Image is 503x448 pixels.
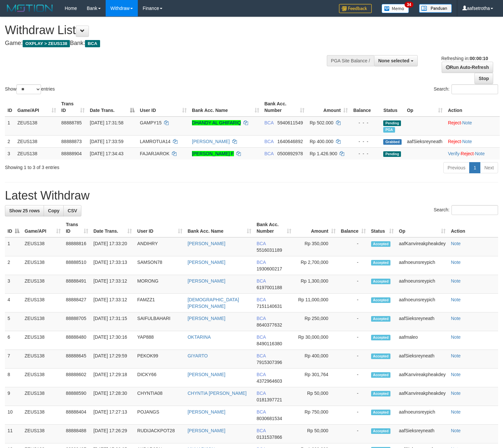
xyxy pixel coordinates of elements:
td: Rp 250,000 [294,312,338,331]
th: Status: activate to sort column ascending [368,219,396,237]
td: 88888602 [63,369,91,387]
span: Accepted [371,279,391,284]
a: Note [451,353,461,358]
a: Note [451,334,461,340]
td: [DATE] 17:29:59 [91,350,135,369]
td: [DATE] 17:33:20 [91,237,135,256]
td: · [445,117,500,136]
td: ZEUS138 [15,117,59,136]
span: Accepted [371,428,391,434]
td: 88888491 [63,275,91,294]
td: aafSieksreyneath [396,350,448,369]
td: - [338,275,368,294]
td: 88888816 [63,237,91,256]
td: [DATE] 17:31:15 [91,312,135,331]
span: Rp 1.426.900 [310,151,337,156]
a: [PERSON_NAME] [188,372,225,377]
h1: Withdraw List [5,24,329,37]
td: - [338,256,368,275]
a: DHANDY AL GHIFARIQ [192,120,241,125]
span: BCA [85,40,100,47]
span: [DATE] 17:33:59 [90,139,123,144]
td: ZEUS138 [22,256,63,275]
td: SAMSON78 [135,256,185,275]
a: Note [451,428,461,433]
span: Marked by aafnoeunsreypich [383,127,395,133]
a: Note [451,316,461,321]
th: Date Trans.: activate to sort column descending [87,98,137,117]
th: Op: activate to sort column ascending [396,219,448,237]
span: Copy 7915307396 to clipboard [257,360,282,365]
a: Note [451,260,461,265]
th: Bank Acc. Name: activate to sort column ascending [189,98,262,117]
span: Accepted [371,241,391,247]
img: Button%20Memo.svg [382,4,409,13]
span: 34 [405,2,413,8]
img: MOTION_logo.png [5,3,55,13]
td: aafKanvireakpheakdey [396,387,448,406]
td: aafSieksreyneath [396,312,448,331]
td: 88888645 [63,350,91,369]
td: - [338,369,368,387]
td: Rp 350,000 [294,237,338,256]
div: PGA Site Balance / [327,55,374,66]
td: 88888404 [63,406,91,425]
td: [DATE] 17:33:12 [91,294,135,312]
span: Copy 0181397721 to clipboard [257,397,282,402]
th: Date Trans.: activate to sort column ascending [91,219,135,237]
a: Next [480,162,498,173]
a: CSV [63,205,81,216]
td: - [338,406,368,425]
a: [DEMOGRAPHIC_DATA][PERSON_NAME] [188,297,239,309]
span: Copy 8640377632 to clipboard [257,322,282,328]
span: Grabbed [383,139,402,145]
a: Note [451,409,461,415]
label: Search: [434,205,498,215]
td: 4 [5,294,22,312]
span: 88888904 [61,151,82,156]
th: ID: activate to sort column descending [5,219,22,237]
span: Copy 7151140631 to clipboard [257,304,282,309]
span: Copy 5516031189 to clipboard [257,247,282,253]
td: 7 [5,350,22,369]
span: Accepted [371,260,391,266]
a: Note [451,372,461,377]
td: ZEUS138 [22,387,63,406]
span: BCA [257,372,266,377]
td: [DATE] 17:27:13 [91,406,135,425]
td: [DATE] 17:29:18 [91,369,135,387]
td: · · [445,147,500,160]
td: 1 [5,117,15,136]
td: ZEUS138 [22,275,63,294]
td: aafKanvireakpheakdey [396,369,448,387]
th: Op: activate to sort column ascending [404,98,445,117]
select: Showentries [16,84,41,94]
input: Search: [451,84,498,94]
td: Rp 11,000,000 [294,294,338,312]
a: Note [451,241,461,246]
td: 88888590 [63,387,91,406]
td: · [445,135,500,147]
span: Refreshing in: [441,56,488,61]
td: 6 [5,331,22,350]
td: ZEUS138 [15,147,59,160]
img: Feedback.jpg [339,4,372,13]
div: - - - [353,119,378,126]
span: FAJARJAROK [140,151,169,156]
span: Accepted [371,372,391,378]
th: Action [448,219,498,237]
div: Showing 1 to 3 of 3 entries [5,161,205,171]
a: Reject [448,139,461,144]
th: Bank Acc. Name: activate to sort column ascending [185,219,254,237]
span: BCA [257,297,266,302]
td: ZEUS138 [22,350,63,369]
td: 88888488 [63,425,91,443]
div: - - - [353,150,378,157]
th: Bank Acc. Number: activate to sort column ascending [254,219,294,237]
span: [DATE] 17:34:43 [90,151,123,156]
th: Amount: activate to sort column ascending [307,98,351,117]
td: - [338,237,368,256]
span: BCA [257,428,266,433]
td: Rp 50,000 [294,387,338,406]
span: Accepted [371,297,391,303]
